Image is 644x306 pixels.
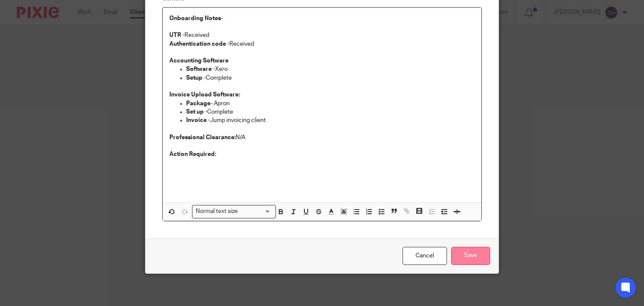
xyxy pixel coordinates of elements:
p: Complete [186,74,475,82]
strong: Onboarding Notes- [169,16,223,21]
strong: UTR - [169,32,184,38]
strong: Accounting Software [169,58,229,64]
a: Cancel [402,247,447,265]
input: Save [451,247,490,265]
input: Search for option [241,207,271,216]
strong: Package [186,101,210,106]
strong: Software - [186,66,215,72]
p: Jump invoicing client [186,116,475,124]
strong: Professional Clearance: [169,135,236,140]
p: Received [169,31,475,39]
strong: Setup - [186,75,206,81]
p: Complete [186,108,475,116]
strong: Action Required: [169,151,216,157]
strong: Set up - [186,109,207,115]
p: Xero [186,65,475,73]
div: Search for option [192,205,276,218]
strong: Invoice Upload Software: [169,92,240,98]
strong: Authentication code - [169,41,229,47]
p: - Apron [186,99,475,108]
p: N/A [169,133,475,142]
p: Received [169,40,475,48]
strong: Invoice - [186,117,210,123]
span: Normal text size [194,207,240,216]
